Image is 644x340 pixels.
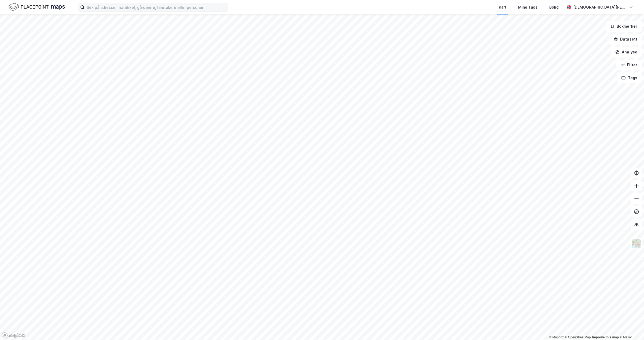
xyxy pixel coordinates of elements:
div: Bolig [549,4,559,10]
div: Mine Tags [518,4,537,10]
input: Søk på adresse, matrikkel, gårdeiere, leietakere eller personer [85,3,228,11]
div: Kart [499,4,506,10]
div: [DEMOGRAPHIC_DATA][PERSON_NAME] [573,4,627,10]
iframe: Chat Widget [617,314,644,340]
img: logo.f888ab2527a4732fd821a326f86c7f29.svg [9,2,65,12]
